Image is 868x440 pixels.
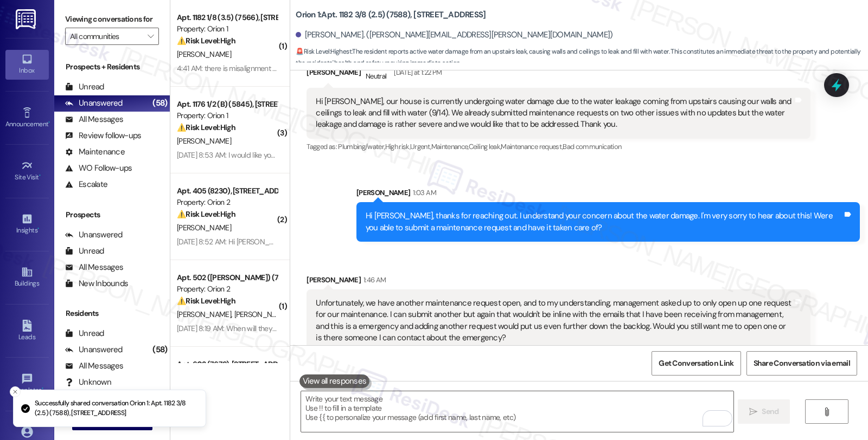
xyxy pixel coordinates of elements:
[356,187,860,202] div: [PERSON_NAME]
[822,407,831,416] i: 
[296,47,352,56] strong: 🚨 Risk Level: Highest
[316,96,793,131] div: Hi [PERSON_NAME], our house is currently undergoing water damage due to the water leakage coming ...
[65,278,128,289] div: New Inbounds
[410,187,436,198] div: 1:03 AM
[307,61,810,88] div: [PERSON_NAME]
[177,223,231,232] span: [PERSON_NAME]
[177,23,277,35] div: Property: Orion 1
[385,142,411,151] span: High risk ,
[659,358,733,369] span: Get Conversation Link
[177,272,277,283] div: Apt. 502 ([PERSON_NAME]) (7468), [STREET_ADDRESS][PERSON_NAME]
[366,210,843,234] div: Hi [PERSON_NAME], thanks for reaching out. I understand your concern about the water damage. I'm ...
[54,61,170,73] div: Prospects + Residents
[363,61,388,84] div: Neutral
[65,179,107,190] div: Escalate
[54,308,170,319] div: Residents
[501,142,563,151] span: Maintenance request ,
[16,9,38,29] img: ResiDesk Logo
[65,11,159,28] label: Viewing conversations for
[469,142,501,151] span: Ceiling leak ,
[177,110,277,121] div: Property: Orion 1
[177,283,277,295] div: Property: Orion 2
[296,46,868,69] span: : The resident reports active water damage from an upstairs leak, causing walls and ceilings to l...
[177,185,277,197] div: Apt. 405 (8230), [STREET_ADDRESS][PERSON_NAME]
[301,391,733,432] textarea: To enrich screen reader interactions, please activate Accessibility in Grammarly extension settings
[177,136,231,146] span: [PERSON_NAME]
[54,209,170,221] div: Prospects
[65,360,123,372] div: All Messages
[150,95,170,112] div: (58)
[762,406,778,417] span: Send
[431,142,469,151] span: Maintenance ,
[65,245,104,257] div: Unread
[177,63,440,73] div: 4:41 AM: there is misalignment with the door. one of the doors is not connected at all
[234,309,295,319] span: [PERSON_NAME]*
[65,262,123,273] div: All Messages
[39,172,41,179] span: •
[296,29,612,41] div: [PERSON_NAME]. ([PERSON_NAME][EMAIL_ADDRESS][PERSON_NAME][DOMAIN_NAME])
[177,359,277,370] div: Apt. 603 (7679), [STREET_ADDRESS]
[35,399,197,418] p: Successfully shared conversation Orion 1: Apt. 1182 3/8 (2.5) (7588), [STREET_ADDRESS]
[338,142,385,151] span: Plumbing/water ,
[148,32,154,41] i: 
[177,323,656,333] div: [DATE] 8:19 AM: When will they reach out? Is there a timeline? I have to go to the study room jus...
[177,12,277,23] div: Apt. 1182 1/8 (3.5) (7566), [STREET_ADDRESS]
[65,146,125,158] div: Maintenance
[307,274,810,289] div: [PERSON_NAME]
[10,386,21,397] button: Close toast
[37,225,39,232] span: •
[361,274,386,286] div: 1:46 AM
[749,407,757,416] i: 
[65,81,104,93] div: Unread
[177,150,614,160] div: [DATE] 8:53 AM: I would like you to pass on to the team, but the thing is that it seems like you ...
[150,341,170,358] div: (58)
[177,99,277,110] div: Apt. 1176 1/2 (B) (5845), [STREET_ADDRESS]
[177,36,235,46] strong: ⚠️ Risk Level: High
[65,114,123,125] div: All Messages
[177,309,234,319] span: [PERSON_NAME]
[65,130,141,141] div: Review follow-ups
[177,49,231,59] span: [PERSON_NAME]
[65,229,123,241] div: Unanswered
[410,142,431,151] span: Urgent ,
[177,296,235,306] strong: ⚠️ Risk Level: High
[65,344,123,355] div: Unanswered
[307,139,810,154] div: Tagged as:
[563,142,621,151] span: Bad communication
[65,98,123,109] div: Unanswered
[65,328,104,339] div: Unread
[391,67,442,78] div: [DATE] at 1:22 PM
[48,119,50,126] span: •
[177,197,277,208] div: Property: Orion 2
[296,9,486,21] b: Orion 1: Apt. 1182 3/8 (2.5) (7588), [STREET_ADDRESS]
[65,163,132,174] div: WO Follow-ups
[316,297,793,344] div: Unfortunately, we have another maintenance request open, and to my understanding, management aske...
[177,209,235,219] strong: ⚠️ Risk Level: High
[65,377,111,388] div: Unknown
[177,122,235,132] strong: ⚠️ Risk Level: High
[70,28,142,45] input: All communities
[754,358,850,369] span: Share Conversation via email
